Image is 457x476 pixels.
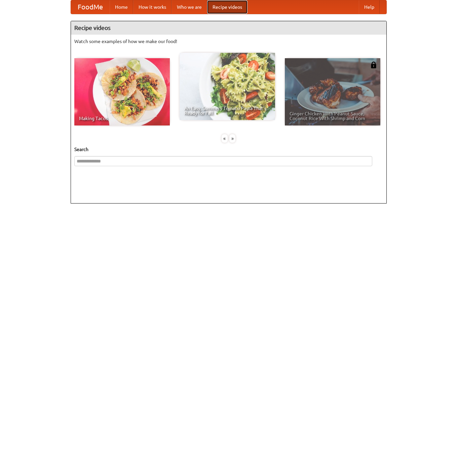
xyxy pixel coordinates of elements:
span: An Easy, Summery Tomato Pasta That's Ready for Fall [184,106,270,115]
a: An Easy, Summery Tomato Pasta That's Ready for Fall [180,53,275,120]
a: Help [359,0,380,14]
h5: Search [74,146,383,153]
p: Watch some examples of how we make our food! [74,38,383,45]
a: Making Tacos [74,58,170,125]
div: » [229,134,235,143]
span: Making Tacos [79,116,165,121]
img: 483408.png [370,62,377,68]
a: Recipe videos [207,0,247,14]
a: Home [110,0,133,14]
div: « [222,134,228,143]
a: Who we are [172,0,207,14]
a: FoodMe [71,0,110,14]
a: How it works [133,0,172,14]
h4: Recipe videos [71,21,386,35]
